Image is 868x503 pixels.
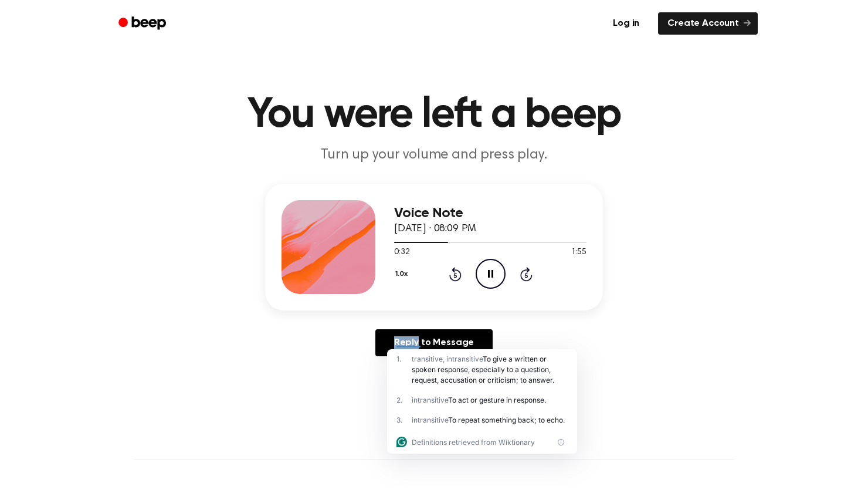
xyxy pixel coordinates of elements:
[658,12,758,35] a: Create Account
[110,12,177,35] a: Beep
[209,146,659,165] p: Turn up your volume and press play.
[134,94,734,136] h1: You were left a beep
[394,224,476,234] span: [DATE] · 08:09 PM
[394,247,409,259] span: 0:32
[394,205,586,221] h3: Voice Note
[375,329,493,356] a: Reply to Message
[601,10,651,37] a: Log in
[571,247,586,259] span: 1:55
[394,264,412,284] button: 1.0x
